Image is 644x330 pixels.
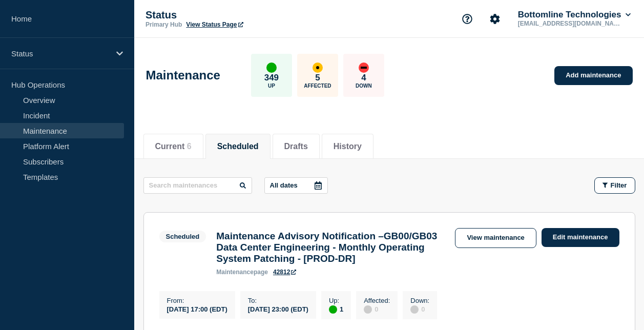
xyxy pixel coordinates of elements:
div: disabled [410,305,419,314]
a: Add maintenance [554,66,632,85]
div: Scheduled [166,233,200,240]
div: 1 [329,304,343,314]
p: Down [356,83,372,89]
button: Current 6 [155,142,192,151]
p: [EMAIL_ADDRESS][DOMAIN_NAME] [516,20,622,27]
button: History [334,142,362,151]
p: Status [11,49,110,58]
button: Filter [594,177,635,194]
div: down [359,63,369,73]
p: Down : [410,297,429,304]
a: Edit maintenance [542,228,619,247]
button: Support [456,8,478,30]
div: 0 [364,304,390,314]
p: From : [167,297,227,304]
span: Filter [611,181,627,189]
div: affected [313,63,323,73]
a: View Status Page [186,21,243,28]
input: Search maintenances [143,177,252,194]
p: To : [248,297,308,304]
h3: Maintenance Advisory Notification –GB00/GB03 Data Center Engineering - Monthly Operating System P... [216,231,445,264]
p: Primary Hub [146,21,182,28]
button: Bottomline Technologies [516,10,633,20]
div: [DATE] 23:00 (EDT) [248,304,308,313]
p: Status [146,9,350,21]
button: Drafts [284,142,308,151]
button: All dates [264,177,328,194]
p: All dates [270,181,298,189]
p: 5 [315,73,320,83]
div: 0 [410,304,429,314]
div: [DATE] 17:00 (EDT) [167,304,227,313]
div: up [329,305,337,314]
h1: Maintenance [146,68,220,82]
p: Affected : [364,297,390,304]
p: Up : [329,297,343,304]
p: 349 [264,73,279,83]
div: disabled [364,305,372,314]
button: Account settings [484,8,506,30]
p: Up [268,83,275,89]
p: Affected [304,83,331,89]
span: maintenance [216,269,254,276]
div: up [266,63,277,73]
a: View maintenance [455,228,536,248]
a: 42812 [273,269,296,276]
span: 6 [187,142,192,151]
p: page [216,269,268,276]
button: Scheduled [217,142,259,151]
p: 4 [361,73,366,83]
